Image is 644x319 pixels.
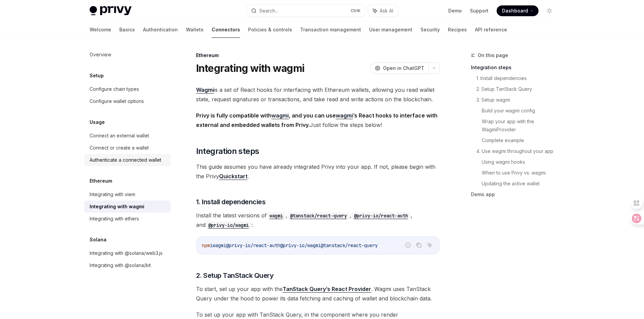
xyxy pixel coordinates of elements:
[321,242,378,248] span: @tanstack/react-query
[475,22,507,38] a: API reference
[368,5,398,17] button: Ask AI
[482,157,560,167] a: Using wagmi hooks
[383,65,424,72] span: Open in ChatGPT
[259,7,278,15] div: Search...
[476,95,560,105] a: 3. Setup wagmi
[196,85,440,104] span: is a set of React hooks for interfacing with Ethereum wallets, allowing you read wallet state, re...
[283,286,371,293] a: TanStack Query’s React Provider
[248,22,292,38] a: Policies & controls
[476,73,560,84] a: 1. Install dependencies
[351,212,411,219] code: @privy-io/react-auth
[90,85,139,93] div: Configure chain types
[471,62,560,73] a: Integration steps
[300,22,361,38] a: Transaction management
[84,95,171,107] a: Configure wallet options
[482,105,560,116] a: Build your wagmi config
[421,22,440,38] a: Security
[287,212,350,219] code: @tanstack/react-query
[219,173,247,180] a: Quickstart
[210,242,213,248] span: i
[482,135,560,146] a: Complete example
[84,247,171,259] a: Integrating with @solana/web3.js
[196,284,440,303] span: To start, set up your app with the . Wagmi uses TanStack Query under the hood to power its data f...
[90,22,111,38] a: Welcome
[380,7,393,14] span: Ask AI
[84,83,171,95] a: Configure chain types
[84,142,171,154] a: Connect or create a wallet
[90,236,106,244] h5: Solana
[196,197,266,207] span: 1. Install dependencies
[90,6,132,16] img: light logo
[196,86,214,94] a: Wagmi
[90,261,151,269] div: Integrating with @solana/kit
[84,213,171,225] a: Integrating with ethers
[246,5,365,17] button: Search...CtrlK
[369,22,412,38] a: User management
[448,7,462,14] a: Demo
[336,112,353,119] a: wagmi
[271,112,289,119] a: wagmi
[351,212,411,219] a: @privy-io/react-auth
[476,146,560,157] a: 4. Use wagmi throughout your app
[280,242,321,248] span: @privy-io/wagmi
[84,49,171,61] a: Overview
[414,241,423,249] button: Copy the contents from the code block
[502,7,528,14] span: Dashboard
[267,212,286,219] code: wagmi
[448,22,467,38] a: Recipes
[482,167,560,178] a: When to use Privy vs. wagmi
[90,215,139,223] div: Integrating with ethers
[196,52,440,59] div: Ethereum
[84,188,171,201] a: Integrating with viem
[90,72,104,80] h5: Setup
[196,146,259,157] span: Integration steps
[470,7,488,14] a: Support
[143,22,178,38] a: Authentication
[478,51,508,59] span: On this page
[90,51,111,59] div: Overview
[90,190,135,198] div: Integrating with viem
[196,111,440,130] span: Just follow the steps below!
[497,5,539,16] a: Dashboard
[90,118,105,126] h5: Usage
[84,154,171,166] a: Authenticate a connected wallet
[84,259,171,271] a: Integrating with @solana/kit
[84,130,171,142] a: Connect an external wallet
[84,201,171,213] a: Integrating with wagmi
[425,241,434,249] button: Ask AI
[471,189,560,200] a: Demo app
[196,162,440,181] span: This guide assumes you have already integrated Privy into your app. If not, please begin with the...
[90,156,161,164] div: Authenticate a connected wallet
[90,97,144,105] div: Configure wallet options
[90,132,149,140] div: Connect an external wallet
[371,62,428,74] button: Open in ChatGPT
[351,8,361,14] span: Ctrl K
[186,22,204,38] a: Wallets
[196,62,305,74] h1: Integrating with wagmi
[90,144,149,152] div: Connect or create a wallet
[476,84,560,95] a: 2. Setup TanStack Query
[90,177,112,185] h5: Ethereum
[267,212,286,219] a: wagmi
[196,211,440,230] span: Install the latest versions of , , , and :
[206,221,252,228] a: @privy-io/wagmi
[196,271,274,280] span: 2. Setup TanStack Query
[90,203,144,211] div: Integrating with wagmi
[213,242,226,248] span: wagmi
[196,112,437,128] strong: Privy is fully compatible with , and you can use ’s React hooks to interface with external and em...
[404,241,412,249] button: Report incorrect code
[482,178,560,189] a: Updating the active wallet
[544,5,555,16] button: Toggle dark mode
[202,242,210,248] span: npm
[482,116,560,135] a: Wrap your app with the WagmiProvider
[226,242,280,248] span: @privy-io/react-auth
[119,22,135,38] a: Basics
[212,22,240,38] a: Connectors
[287,212,350,219] a: @tanstack/react-query
[90,249,163,257] div: Integrating with @solana/web3.js
[206,221,252,229] code: @privy-io/wagmi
